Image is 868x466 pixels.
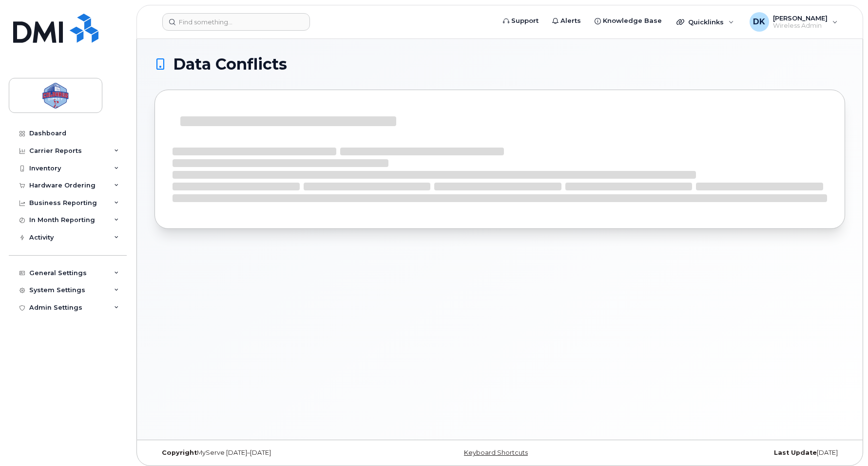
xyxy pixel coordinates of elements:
[162,449,197,456] strong: Copyright
[173,57,287,72] span: Data Conflicts
[464,449,528,456] a: Keyboard Shortcuts
[154,449,385,457] div: MyServe [DATE]–[DATE]
[774,449,817,456] strong: Last Update
[615,449,845,457] div: [DATE]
